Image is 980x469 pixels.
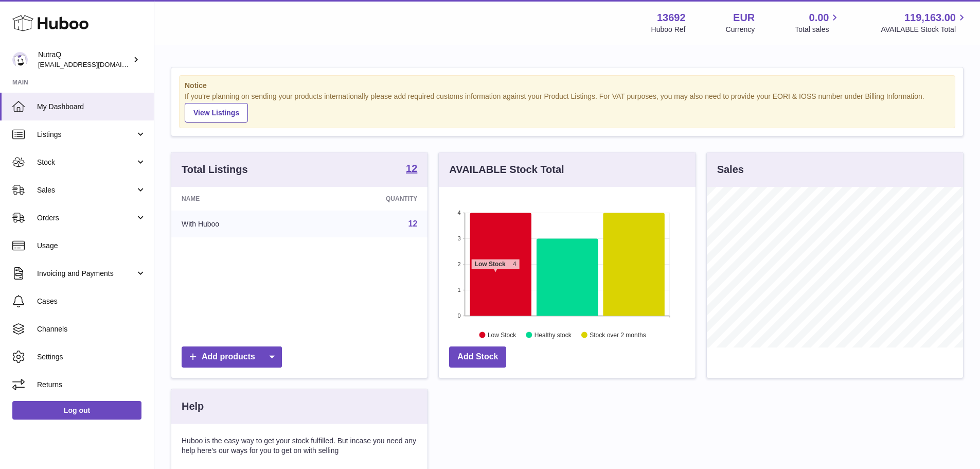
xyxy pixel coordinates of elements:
[458,235,461,241] text: 3
[458,261,461,267] text: 2
[185,92,950,123] div: If you're planning on sending your products internationally please add required customs informati...
[37,102,146,112] span: My Dashboard
[795,11,841,34] a: 0.00 Total sales
[12,52,28,67] img: log@nutraq.com
[307,187,427,211] th: Quantity
[37,324,146,334] span: Channels
[657,11,686,25] strong: 13692
[726,25,755,34] div: Currency
[37,269,135,279] span: Invoicing and Payments
[37,130,135,140] span: Listings
[406,163,417,173] strong: 12
[458,287,461,293] text: 1
[904,11,956,25] span: 119,163.00
[38,50,131,70] div: NutraQ
[37,158,135,167] span: Stock
[182,346,282,368] a: Add products
[513,260,516,268] tspan: 4
[37,213,135,223] span: Orders
[37,185,135,195] span: Sales
[37,297,146,306] span: Cases
[590,331,646,338] text: Stock over 2 months
[475,260,506,268] tspan: Low Stock
[182,436,417,456] p: Huboo is the easy way to get your stock fulfilled. But incase you need any help here's our ways f...
[182,399,204,413] h3: Help
[406,163,417,176] a: 12
[795,25,841,34] span: Total sales
[809,11,829,25] span: 0.00
[408,219,418,228] a: 12
[488,331,516,338] text: Low Stock
[37,241,146,251] span: Usage
[38,60,151,68] span: [EMAIL_ADDRESS][DOMAIN_NAME]
[449,163,564,177] h3: AVAILABLE Stock Total
[12,401,141,420] a: Log out
[37,352,146,362] span: Settings
[171,211,307,237] td: With Huboo
[534,331,572,338] text: Healthy stock
[717,163,744,177] h3: Sales
[651,25,686,34] div: Huboo Ref
[182,163,248,177] h3: Total Listings
[185,103,248,123] a: View Listings
[881,11,968,34] a: 119,163.00 AVAILABLE Stock Total
[881,25,968,34] span: AVAILABLE Stock Total
[733,11,755,25] strong: EUR
[37,380,146,390] span: Returns
[458,210,461,216] text: 4
[185,81,950,91] strong: Notice
[449,346,506,368] a: Add Stock
[458,312,461,319] text: 0
[171,187,307,211] th: Name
